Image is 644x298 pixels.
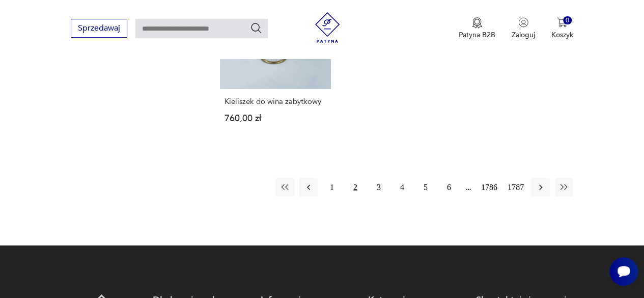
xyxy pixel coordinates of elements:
[459,30,495,40] p: Patyna B2B
[323,178,341,197] button: 1
[563,16,572,25] div: 0
[479,178,500,197] button: 1786
[512,30,535,40] p: Zaloguj
[225,114,326,123] p: 760,00 zł
[518,17,528,28] img: Ikonka użytkownika
[459,17,495,40] button: Patyna B2B
[472,17,482,29] img: Ikona medalu
[312,12,343,43] img: Patyna - sklep z meblami i dekoracjami vintage
[71,25,127,33] a: Sprzedawaj
[551,17,573,40] button: 0Koszyk
[225,97,326,106] h3: Kieliszek do wina zabytkowy
[551,30,573,40] p: Koszyk
[370,178,388,197] button: 3
[609,257,638,286] iframe: Smartsupp widget button
[459,17,495,40] a: Ikona medaluPatyna B2B
[346,178,365,197] button: 2
[71,19,127,38] button: Sprzedawaj
[557,17,567,28] img: Ikona koszyka
[505,178,526,197] button: 1787
[512,17,535,40] button: Zaloguj
[250,22,262,34] button: Szukaj
[440,178,458,197] button: 6
[416,178,435,197] button: 5
[393,178,411,197] button: 4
